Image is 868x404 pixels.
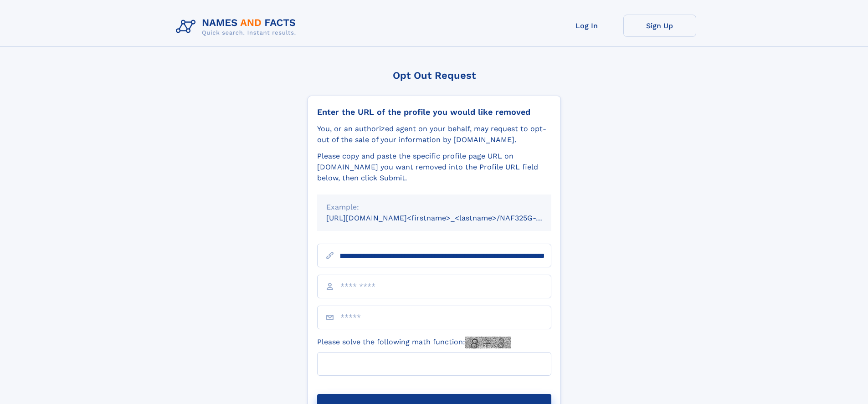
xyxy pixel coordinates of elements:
[172,15,303,39] img: Logo Names and Facts
[308,70,561,81] div: Opt Out Request
[326,214,569,222] small: [URL][DOMAIN_NAME]<firstname>_<lastname>/NAF325G-xxxxxxxx
[317,107,551,117] div: Enter the URL of the profile you would like removed
[317,151,551,184] div: Please copy and paste the specific profile page URL on [DOMAIN_NAME] you want removed into the Pr...
[317,123,551,145] div: You, or an authorized agent on your behalf, may request to opt-out of the sale of your informatio...
[623,15,696,37] a: Sign Up
[550,15,623,37] a: Log In
[326,202,542,213] div: Example:
[317,337,511,348] label: Please solve the following math function:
